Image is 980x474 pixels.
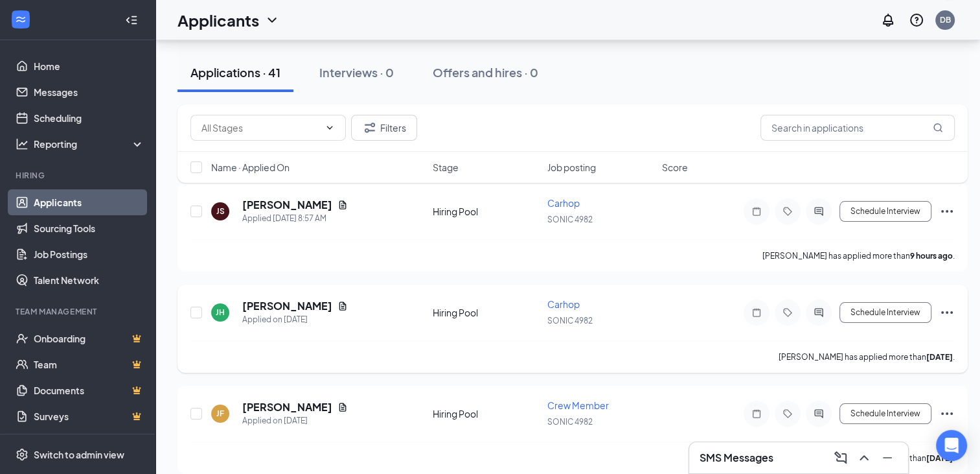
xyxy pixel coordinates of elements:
a: Talent Network [34,267,144,293]
button: Schedule Interview [839,403,931,424]
svg: ActiveChat [811,206,826,217]
div: Hiring Pool [433,306,540,319]
span: Carhop [547,197,580,209]
div: Open Intercom Messenger [936,430,967,461]
b: [DATE] [926,352,953,362]
svg: ActiveChat [811,307,826,318]
svg: Document [337,402,348,412]
a: TeamCrown [34,351,144,377]
input: All Stages [201,121,319,135]
svg: Document [337,200,348,210]
svg: ChevronUp [856,450,872,466]
h5: [PERSON_NAME] [242,299,332,313]
svg: Note [749,307,764,318]
div: Team Management [16,306,142,317]
button: ChevronUp [854,447,874,468]
a: SurveysCrown [34,403,144,429]
span: Carhop [547,298,580,310]
svg: QuestionInfo [909,12,924,28]
svg: WorkstreamLogo [14,13,27,26]
p: [PERSON_NAME] has applied more than . [762,250,955,261]
svg: Note [749,409,764,419]
div: Interviews · 0 [319,64,394,80]
svg: Document [337,301,348,311]
svg: Filter [362,120,378,136]
svg: MagnifyingGlass [933,123,943,133]
svg: Minimize [880,450,895,466]
input: Search in applications [760,115,955,141]
a: Scheduling [34,105,144,131]
svg: Tag [780,409,795,419]
svg: Tag [780,206,795,217]
b: [DATE] [926,453,953,463]
svg: ComposeMessage [833,450,849,466]
svg: Note [749,206,764,217]
a: Home [34,53,144,79]
div: Applied [DATE] 8:57 AM [242,212,348,225]
svg: Ellipses [939,204,955,219]
a: Job Postings [34,241,144,267]
svg: Ellipses [939,305,955,320]
a: Applicants [34,189,144,215]
div: Applied on [DATE] [242,313,348,326]
svg: Tag [780,307,795,318]
h5: [PERSON_NAME] [242,198,332,212]
span: SONIC 4982 [547,316,593,326]
svg: ChevronDown [325,123,335,133]
a: OnboardingCrown [34,326,144,351]
div: JS [216,206,225,217]
svg: Settings [16,448,28,461]
span: SONIC 4982 [547,215,593,224]
span: Score [662,161,688,174]
button: Schedule Interview [839,302,931,323]
svg: Notifications [880,12,896,28]
svg: Ellipses [939,406,955,421]
button: Filter Filters [351,115,417,141]
div: DB [940,14,951,25]
button: Minimize [877,447,898,468]
a: Messages [34,79,144,105]
svg: Collapse [125,14,138,27]
div: Reporting [34,137,145,150]
span: Name · Applied On [211,161,290,174]
div: JH [216,307,225,318]
a: Sourcing Tools [34,215,144,241]
p: [PERSON_NAME] has applied more than . [779,351,955,362]
div: Switch to admin view [34,448,124,461]
span: Stage [433,161,459,174]
svg: ChevronDown [264,12,280,28]
a: DocumentsCrown [34,377,144,403]
svg: Analysis [16,137,28,150]
button: ComposeMessage [830,447,851,468]
div: Hiring Pool [433,407,540,420]
span: Crew Member [547,399,609,411]
span: Job posting [547,161,596,174]
div: Applications · 41 [190,64,280,80]
div: Offers and hires · 0 [433,64,538,80]
button: Schedule Interview [839,201,931,222]
h1: Applicants [177,9,259,31]
div: JF [216,408,224,419]
b: 9 hours ago [910,251,953,261]
div: Hiring Pool [433,205,540,218]
div: Applied on [DATE] [242,414,348,427]
h3: SMS Messages [700,451,773,465]
span: SONIC 4982 [547,417,593,427]
div: Hiring [16,170,142,181]
h5: [PERSON_NAME] [242,400,332,414]
svg: ActiveChat [811,409,826,419]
